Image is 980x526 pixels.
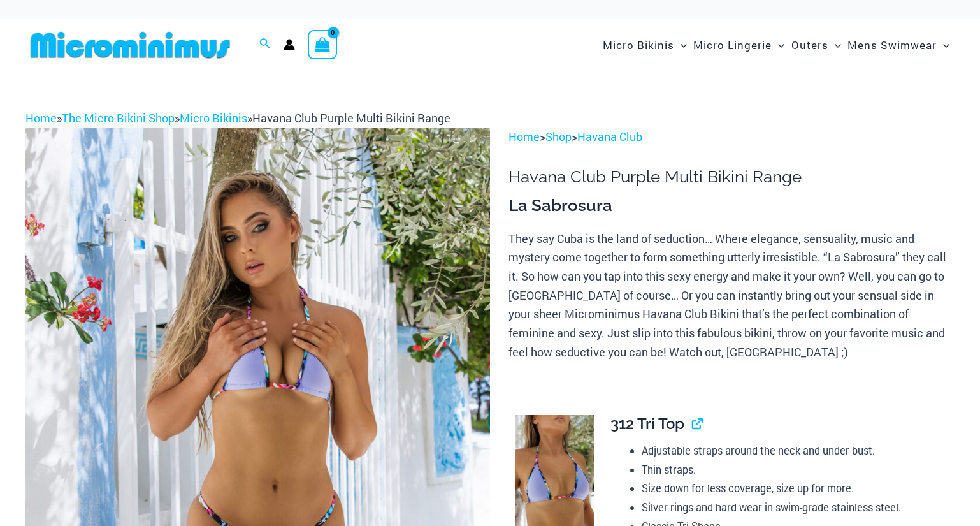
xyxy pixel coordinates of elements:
span: Menu Toggle [828,29,841,61]
li: Thin straps. [642,460,944,479]
a: Shop [545,129,572,144]
span: Menu Toggle [937,29,949,61]
a: Micro LingerieMenu ToggleMenu Toggle [690,26,788,64]
p: > > [508,128,955,147]
span: Mens Swimwear [847,29,937,61]
span: » » » [25,110,450,126]
h3: La Sabrosura [508,195,955,217]
h1: Havana Club Purple Multi Bikini Range [508,167,955,187]
span: Outers [791,29,828,61]
img: MM SHOP LOGO FLAT [25,31,235,59]
a: Search icon link [259,36,271,53]
a: Home [25,110,57,126]
li: Size down for less coverage, size up for more. [642,479,944,498]
a: The Micro Bikini Shop [62,110,175,126]
a: Home [508,129,540,144]
li: Silver rings and hard wear in swim-grade stainless steel. [642,498,944,517]
a: Micro Bikinis [180,110,247,126]
span: Micro Lingerie [693,29,772,61]
a: OutersMenu ToggleMenu Toggle [788,26,844,64]
nav: Site Navigation [598,24,955,66]
span: Havana Club Purple Multi Bikini Range [252,110,450,126]
a: Havana Club [577,129,642,144]
span: Menu Toggle [772,29,784,61]
span: Menu Toggle [674,29,687,61]
li: Adjustable straps around the neck and under bust. [642,441,944,460]
span: Micro Bikinis [603,29,674,61]
span: 312 Tri Top [610,414,684,433]
a: View Shopping Cart, empty [308,30,337,59]
a: Micro BikinisMenu ToggleMenu Toggle [600,26,690,64]
a: Mens SwimwearMenu ToggleMenu Toggle [844,26,953,64]
p: They say Cuba is the land of seduction… Where elegance, sensuality, music and mystery come togeth... [508,230,955,362]
a: Account icon link [284,39,295,50]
